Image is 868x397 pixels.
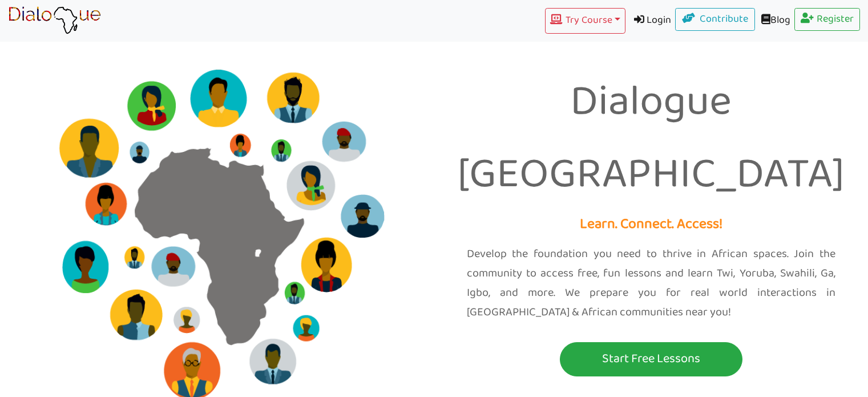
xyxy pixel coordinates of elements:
[625,8,676,34] a: Login
[443,212,860,237] p: Learn. Connect. Access!
[443,342,860,376] a: Start Free Lessons
[8,6,101,35] img: learn African language platform app
[794,8,861,31] a: Register
[675,8,755,31] a: Contribute
[755,8,794,34] a: Blog
[560,342,742,376] button: Start Free Lessons
[563,348,740,370] p: Start Free Lessons
[467,244,836,322] p: Develop the foundation you need to thrive in African spaces. Join the community to access free, f...
[443,67,860,212] p: Dialogue [GEOGRAPHIC_DATA]
[545,8,625,34] button: Try Course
